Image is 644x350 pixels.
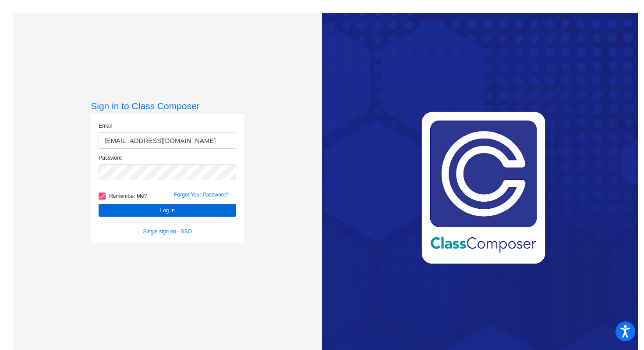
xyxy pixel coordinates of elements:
h3: Sign in to Class Composer [91,100,244,111]
label: Email [99,122,112,130]
span: Remember Me? [109,191,147,201]
a: Forgot Your Password? [174,192,229,198]
label: Password [99,154,122,162]
button: Log In [99,204,236,217]
a: Single sign on - SSO [143,229,192,235]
